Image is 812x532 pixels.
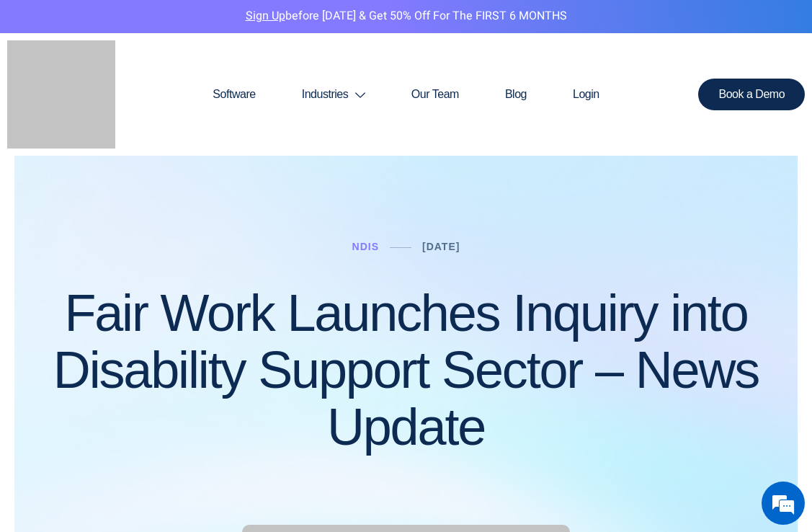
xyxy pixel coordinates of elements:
[388,60,482,129] a: Our Team
[246,7,285,25] a: Sign Up
[279,60,388,129] a: Industries
[550,60,623,129] a: Login
[698,79,805,110] a: Book a Demo
[189,60,278,129] a: Software
[352,241,379,252] a: NDIS
[29,285,783,456] h1: Fair Work Launches Inquiry into Disability Support Sector – News Update
[422,241,460,252] a: [DATE]
[482,60,550,129] a: Blog
[718,89,785,100] span: Book a Demo
[11,7,801,26] p: before [DATE] & Get 50% Off for the FIRST 6 MONTHS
